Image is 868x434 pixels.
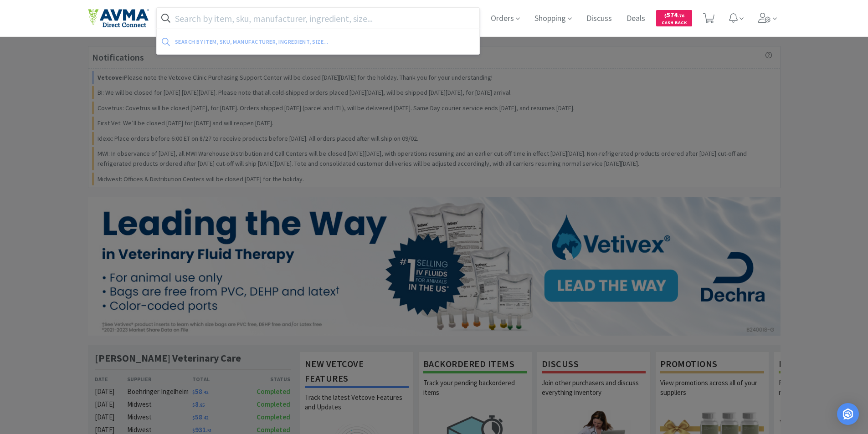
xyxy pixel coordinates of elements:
a: $574.76Cash Back [656,6,692,31]
span: . 76 [678,13,684,19]
span: Cash Back [662,20,687,26]
div: Open Intercom Messenger [837,403,859,425]
input: Search by item, sku, manufacturer, ingredient, size... [157,8,480,29]
a: Deals [623,15,649,23]
a: Discuss [583,15,616,23]
span: 574 [664,10,684,19]
span: $ [664,13,667,19]
img: e4e33dab9f054f5782a47901c742baa9_102.png [88,9,149,28]
div: Search by item, sku, manufacturer, ingredient, size... [175,35,401,49]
